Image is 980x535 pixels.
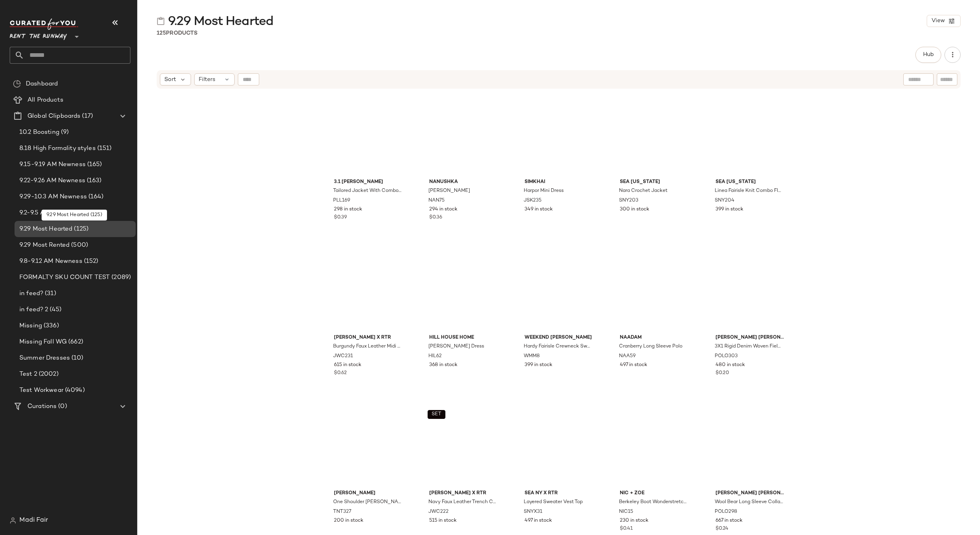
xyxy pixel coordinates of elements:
[620,362,647,369] span: 497 in stock
[334,214,347,221] span: $0.39
[19,354,70,363] span: Summer Dresses
[716,334,784,341] span: [PERSON_NAME] [PERSON_NAME]
[620,334,688,341] span: NAADAM
[428,410,445,419] button: SET
[334,334,402,341] span: [PERSON_NAME] x RTR
[428,499,497,506] span: Navy Faux Leather Trench Coat
[429,334,497,341] span: Hill House Home
[70,354,84,363] span: (10)
[333,343,401,350] span: Burgundy Faux Leather Midi Skirt
[37,370,59,379] span: (2002)
[19,192,87,202] span: 9.29-10.3 AM Newness
[27,96,63,105] span: All Products
[19,273,110,282] span: FORMALTY SKU COUNT TEST
[428,187,470,195] span: [PERSON_NAME]
[334,370,347,377] span: $0.62
[620,490,688,497] span: NIC + ZOE
[428,353,442,360] span: HIL62
[524,499,583,506] span: Layered Sweater Vest Top
[333,197,350,204] span: PLL169
[168,14,273,30] span: 9.29 Most Hearted
[923,52,934,58] span: Hub
[333,353,353,360] span: JWC231
[931,18,945,24] span: View
[333,508,351,516] span: TNT327
[19,289,43,298] span: in feed?
[164,75,176,84] span: Sort
[27,112,80,121] span: Global Clipboards
[715,197,734,204] span: SNY204
[716,179,784,186] span: Sea [US_STATE]
[157,30,166,36] span: 125
[716,362,745,369] span: 480 in stock
[43,289,56,298] span: (31)
[80,112,93,121] span: (17)
[157,17,165,25] img: svg%3e
[86,160,102,169] span: (165)
[915,47,941,63] button: Hub
[334,179,402,186] span: 3.1 [PERSON_NAME]
[69,241,88,250] span: (500)
[333,499,401,506] span: One Shoulder [PERSON_NAME] Dress
[19,208,79,218] span: 9.2-9.5 AM Newness
[19,225,72,234] span: 9.29 Most Hearted
[334,362,361,369] span: 615 in stock
[67,337,83,347] span: (662)
[716,525,728,533] span: $0.24
[19,257,82,266] span: 9.8-9.12 AM Newness
[19,321,42,331] span: Missing
[715,187,783,195] span: Linea Fairisle Knit Combo Fleece Jacket
[428,508,449,516] span: JWC222
[524,187,564,195] span: Harpor Mini Dress
[10,19,78,30] img: cfy_white_logo.C9jOOHJF.svg
[19,128,59,137] span: 10.2 Boosting
[82,257,99,266] span: (152)
[19,370,37,379] span: Test 2
[42,321,59,331] span: (336)
[524,343,592,350] span: Hardy Fairisle Crewneck Sweater
[715,343,783,350] span: 3X1 Rigid Denim Woven Field Jacket
[157,29,197,37] div: Products
[620,206,649,213] span: 300 in stock
[619,343,682,350] span: Cranberry Long Sleeve Polo
[524,197,541,204] span: JSK235
[619,499,687,506] span: Berkeley Boot Wonderstretch Pants
[524,508,542,516] span: SNYX31
[10,27,67,42] span: Rent the Runway
[619,508,633,516] span: NIC15
[19,386,63,395] span: Test Workwear
[63,386,85,395] span: (4094)
[85,176,102,185] span: (163)
[525,334,593,341] span: Weekend [PERSON_NAME]
[619,353,636,360] span: NAA59
[19,305,48,314] span: in feed? 2
[57,402,67,411] span: (0)
[716,517,743,525] span: 667 in stock
[19,337,67,347] span: Missing Fall WG
[429,179,497,186] span: Nanushka
[524,353,540,360] span: WMM8
[716,206,743,213] span: 399 in stock
[429,206,457,213] span: 294 in stock
[334,517,363,525] span: 200 in stock
[334,206,362,213] span: 298 in stock
[19,176,85,185] span: 9.22-9.26 AM Newness
[19,144,96,153] span: 8.18 High Formality styles
[429,517,457,525] span: 515 in stock
[715,508,737,516] span: POLO298
[13,80,21,88] img: svg%3e
[620,179,688,186] span: Sea [US_STATE]
[27,402,57,411] span: Curations
[48,305,61,314] span: (45)
[525,179,593,186] span: SIMKHAI
[525,517,552,525] span: 497 in stock
[927,15,961,27] button: View
[525,362,552,369] span: 399 in stock
[110,273,131,282] span: (2089)
[334,490,402,497] span: [PERSON_NAME]
[525,490,593,497] span: Sea NY x RTR
[716,490,784,497] span: [PERSON_NAME] [PERSON_NAME]
[429,490,497,497] span: [PERSON_NAME] x RTR
[96,144,112,153] span: (151)
[72,225,88,234] span: (125)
